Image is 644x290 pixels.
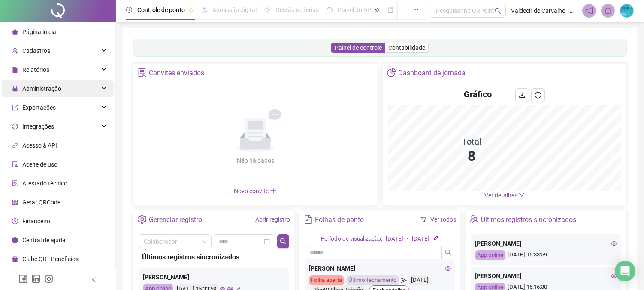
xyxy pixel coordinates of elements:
[137,6,185,13] span: Controle de ponto
[149,66,204,80] div: Convites enviados
[445,265,451,271] span: eye
[430,216,456,223] a: Ver todos
[495,8,501,14] span: search
[22,180,67,187] span: Atestado técnico
[12,161,18,167] span: audit
[22,28,57,35] span: Página inicial
[475,250,505,260] div: App online
[421,216,427,222] span: filter
[413,7,419,13] span: ellipsis
[138,68,147,77] span: solution
[535,92,541,99] span: reload
[338,6,371,13] span: Painel do DP
[475,271,617,281] div: [PERSON_NAME]
[327,7,333,13] span: dashboard
[321,234,382,244] div: Período de visualização:
[264,7,270,13] span: sun
[22,199,60,206] span: Gerar QRCode
[32,275,40,283] span: linkedin
[91,277,97,283] span: left
[280,238,287,245] span: search
[481,213,576,227] div: Últimos registros sincronizados
[620,4,633,17] img: 19474
[386,234,403,244] div: [DATE]
[388,44,425,51] span: Contabilidade
[519,92,526,99] span: download
[604,7,612,15] span: bell
[188,8,194,13] span: pushpin
[475,250,617,260] div: [DATE] 15:33:59
[45,275,53,283] span: instagram
[201,7,207,13] span: file-done
[12,218,18,224] span: dollar
[22,237,66,244] span: Central de ajuda
[275,6,319,13] span: Gestão de férias
[346,275,399,285] div: Último fechamento
[255,216,290,223] a: Abrir registro
[22,218,50,225] span: Financeiro
[143,272,285,282] div: [PERSON_NAME]
[309,275,344,285] div: Folha aberta
[22,161,57,168] span: Aceite de uso
[22,123,54,130] span: Integrações
[12,237,18,243] span: info-circle
[12,105,18,111] span: export
[611,241,617,247] span: eye
[22,256,79,262] span: Clube QR - Beneficios
[12,199,18,205] span: qrcode
[387,7,393,13] span: book
[216,156,295,165] div: Não há dados
[375,8,380,13] span: pushpin
[12,142,18,148] span: api
[470,215,479,224] span: team
[511,6,577,15] span: Valdecir de Carvalho - BlueW Shop Taboão
[445,249,452,256] span: search
[519,192,525,198] span: down
[412,234,429,244] div: [DATE]
[409,275,431,285] div: [DATE]
[433,235,438,241] span: edit
[149,213,202,227] div: Gerenciar registro
[304,215,313,224] span: file-text
[22,66,49,73] span: Relatórios
[315,213,364,227] div: Folhas de ponto
[22,85,61,92] span: Administração
[615,261,635,281] div: Open Intercom Messenger
[22,142,57,149] span: Acesso à API
[270,187,277,194] span: plus
[401,275,407,285] span: send
[12,86,18,92] span: lock
[22,104,56,111] span: Exportações
[19,275,27,283] span: facebook
[22,47,50,54] span: Cadastros
[12,256,18,262] span: gift
[407,234,408,244] div: -
[611,273,617,279] span: eye
[475,239,617,248] div: [PERSON_NAME]
[484,192,525,199] a: Ver detalhes down
[12,180,18,186] span: solution
[12,48,18,54] span: user-add
[484,192,517,199] span: Ver detalhes
[335,44,382,51] span: Painel de controle
[142,252,286,262] div: Últimos registros sincronizados
[12,123,18,130] span: sync
[126,7,132,13] span: clock-circle
[464,88,492,100] h4: Gráfico
[12,29,18,35] span: home
[234,188,277,194] span: Novo convite
[585,7,593,15] span: notification
[12,67,18,73] span: file
[398,66,466,80] div: Dashboard de jornada
[212,6,257,13] span: Admissão digital
[138,215,147,224] span: setting
[387,68,396,77] span: pie-chart
[309,264,451,273] div: [PERSON_NAME]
